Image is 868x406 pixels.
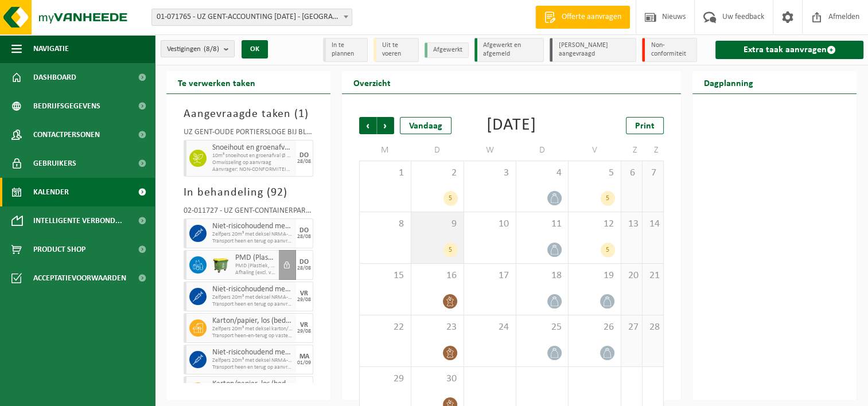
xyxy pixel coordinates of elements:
span: 92 [271,187,283,198]
span: 3 [470,167,510,179]
h3: Aangevraagde taken ( ) [184,106,313,123]
div: UZ GENT-OUDE PORTIERSLOGE BIJ BLOK 75 [184,128,313,140]
span: 13 [627,218,636,231]
span: 11 [522,218,562,231]
li: Non-conformiteit [642,38,697,62]
div: 5 [601,243,615,257]
div: DO [299,259,309,266]
li: [PERSON_NAME] aangevraagd [550,38,636,62]
div: DO [299,152,309,159]
span: 26 [574,321,614,334]
span: Zelfpers 20m³ met deksel NRMA-pers1 rechts (zorgcentra) [212,294,293,301]
span: 18 [522,270,562,282]
span: Product Shop [33,235,85,264]
span: Zelfpers 20m³ met deksel karton/papier, los (bedrijven) [212,326,293,333]
h2: Dagplanning [692,71,765,93]
span: 28 [648,321,657,334]
button: Vestigingen(8/8) [161,40,235,57]
span: 8 [365,218,405,231]
span: Vestigingen [167,41,219,58]
button: OK [242,40,268,58]
span: 16 [417,270,457,282]
span: Niet-risicohoudend medisch afval (zorgcentra) [212,222,293,231]
span: Snoeihout en groenafval Ø < 12 cm [212,143,293,153]
span: Vorige [359,117,376,134]
span: Transport heen-en-terug op vaste frequentie [212,333,293,339]
div: MA [299,353,309,360]
td: Z [643,140,664,161]
div: 02-011727 - UZ GENT-CONTAINERPARK - [GEOGRAPHIC_DATA] [184,207,313,218]
span: Print [635,122,655,131]
li: Afgewerkt en afgemeld [474,38,544,62]
span: 17 [470,270,510,282]
div: 01/09 [297,360,311,366]
div: 28/08 [297,159,311,165]
span: 01-071765 - UZ GENT-ACCOUNTING 0 BC - GENT [151,9,352,26]
span: 12 [574,218,614,231]
span: Zelfpers 20m³ met deksel NRMA-pers2 links (zorgcentra) [212,357,293,364]
span: 19 [574,270,614,282]
h2: Overzicht [342,71,402,93]
span: Zelfpers 20m³ met deksel NRMA-pers1 rechts (zorgcentra) [212,231,293,238]
span: 30 [417,373,457,385]
div: 28/08 [297,266,311,271]
span: 24 [470,321,510,334]
span: 23 [417,321,457,334]
span: 29 [365,373,405,385]
div: 5 [443,243,458,257]
span: 21 [648,270,657,282]
span: 7 [648,167,657,179]
span: 01-071765 - UZ GENT-ACCOUNTING 0 BC - GENT [152,9,352,25]
td: D [516,140,569,161]
span: 2 [417,167,457,179]
div: DO [299,227,309,234]
span: 20 [627,270,636,282]
h2: Te verwerken taken [166,71,267,93]
span: Acceptatievoorwaarden [33,264,126,292]
count: (8/8) [204,45,219,53]
span: Gebruikers [33,149,76,178]
span: 14 [648,218,657,231]
div: [DATE] [486,117,536,134]
span: PMD (Plastiek, Metaal, Drankkartons) (bedrijven) [235,263,276,270]
span: 1 [298,108,305,120]
span: 1 [365,167,405,179]
li: Uit te voeren [373,38,419,62]
span: 4 [522,167,562,179]
span: Bedrijfsgegevens [33,92,100,120]
span: 15 [365,270,405,282]
a: Extra taak aanvragen [715,41,863,59]
span: 9 [417,218,457,231]
td: W [464,140,516,161]
div: 29/08 [297,329,311,334]
span: 27 [627,321,636,334]
td: Z [621,140,643,161]
span: Navigatie [33,34,69,63]
span: 22 [365,321,405,334]
span: Intelligente verbond... [33,206,122,235]
span: PMD (Plastiek, Metaal, Drankkartons) (bedrijven) [235,253,276,263]
h3: In behandeling ( ) [184,184,313,201]
span: Offerte aanvragen [559,11,624,23]
span: Niet-risicohoudend medisch afval (zorgcentra) [212,285,293,294]
span: 25 [522,321,562,334]
a: Print [626,117,664,134]
div: 29/08 [297,297,311,303]
div: Vandaag [400,117,451,134]
span: Transport heen en terug op aanvraag [212,238,293,245]
span: Afhaling (excl. voorrijkost) [235,270,276,276]
span: Volgende [377,117,394,134]
img: WB-1100-HPE-GN-50 [212,256,229,274]
a: Offerte aanvragen [535,6,630,29]
span: 5 [574,167,614,179]
span: Contactpersonen [33,120,100,149]
span: Omwisseling op aanvraag [212,159,293,166]
span: 10m³ snoeihout en groenafval Ø < 12 cm [212,153,293,159]
div: 28/08 [297,234,311,240]
div: 5 [601,191,615,206]
li: In te plannen [323,38,368,62]
td: M [359,140,411,161]
span: Kalender [33,178,69,206]
td: V [569,140,621,161]
div: VR [300,322,308,329]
